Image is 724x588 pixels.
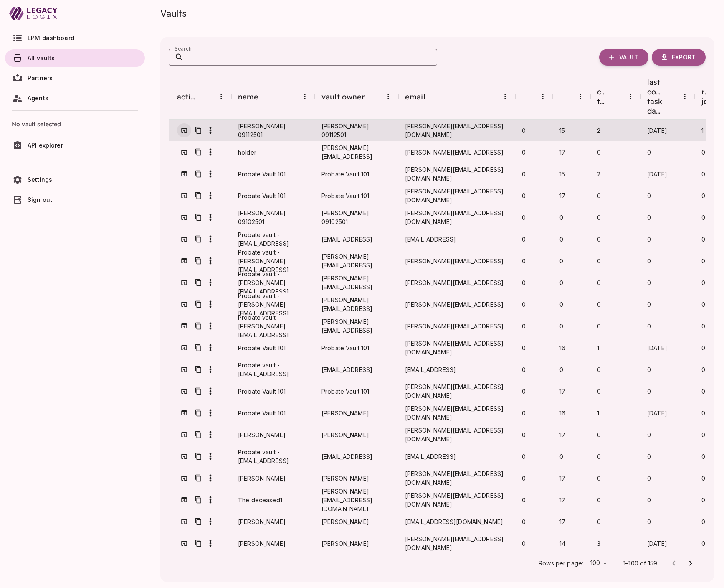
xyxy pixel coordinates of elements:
[701,213,705,222] div: 0
[522,191,526,200] div: 0
[425,89,440,104] button: Sort
[559,409,565,417] div: 16
[405,165,509,183] span: [PERSON_NAME][EMAIL_ADDRESS][DOMAIN_NAME]
[559,213,563,222] div: 0
[522,257,526,265] div: 0
[652,49,706,66] button: Export
[405,187,509,204] span: [PERSON_NAME][EMAIL_ADDRESS][DOMAIN_NAME]
[647,126,667,135] div: 9/11/2025
[321,430,369,439] span: [PERSON_NAME]
[647,77,663,116] div: last completed task date
[321,235,372,244] span: [EMAIL_ADDRESS]
[315,77,398,116] div: vault owner
[177,406,191,420] button: Go to vault
[238,170,286,178] span: Probate Vault 101
[191,514,205,529] button: Copy Vault ID
[522,344,526,352] div: 0
[5,191,145,209] a: Sign out
[231,77,315,116] div: name
[177,232,191,246] button: Go to vault
[647,148,651,157] div: 0
[177,493,191,507] button: Go to vault
[321,92,365,102] div: vault owner
[238,148,256,157] span: holder
[522,365,526,374] div: 0
[522,300,526,309] div: 0
[535,89,550,104] button: Menu
[677,89,692,104] button: Menu
[321,365,372,374] span: [EMAIL_ADDRESS]
[321,209,392,226] span: [PERSON_NAME] 09102501
[682,555,699,572] button: Go to next page
[701,496,705,504] div: 0
[238,291,308,318] span: Probate vault - [PERSON_NAME][EMAIL_ADDRESS]
[5,29,145,47] a: EPM dashboard
[238,409,286,417] span: Probate Vault 101
[191,362,205,377] button: Copy Vault ID
[238,122,308,139] span: [PERSON_NAME] 09112501
[522,452,526,461] div: 0
[701,387,705,396] div: 0
[647,191,651,200] div: 0
[28,176,52,183] span: Settings
[405,235,456,244] span: [EMAIL_ADDRESS]
[672,53,696,61] span: Export
[191,145,205,159] button: Copy Vault ID
[321,344,370,352] span: Probate Vault 101
[238,92,259,102] div: name
[191,428,205,442] button: Copy Vault ID
[597,517,601,526] div: 0
[647,257,651,265] div: 0
[498,89,513,104] button: Menu
[647,387,651,396] div: 0
[701,322,705,331] div: 0
[191,384,205,398] button: Copy Vault ID
[701,344,705,352] div: 0
[701,126,704,135] div: 1
[522,235,526,244] div: 0
[559,387,565,396] div: 17
[647,278,651,287] div: 0
[559,344,565,352] div: 16
[597,344,599,352] div: 1
[177,428,191,442] button: Go to vault
[405,535,509,552] span: [PERSON_NAME][EMAIL_ADDRESS][DOMAIN_NAME]
[405,365,456,374] span: [EMAIL_ADDRESS]
[522,517,526,526] div: 0
[160,8,187,19] span: Vaults
[12,114,138,134] span: No vault selected
[177,319,191,333] button: Go to vault
[597,474,601,483] div: 0
[522,539,526,548] div: 0
[191,297,205,311] button: Copy Vault ID
[522,170,526,178] div: 0
[177,275,191,290] button: Go to vault
[522,322,526,331] div: 0
[597,300,601,309] div: 0
[701,365,705,374] div: 0
[238,209,308,226] span: [PERSON_NAME] 09102501
[597,387,601,396] div: 0
[647,517,651,526] div: 0
[191,536,205,550] button: Copy Vault ID
[238,496,282,504] span: The deceased1
[647,235,651,244] div: 0
[587,557,610,569] div: 100
[28,196,52,203] span: Sign out
[405,257,504,265] span: [PERSON_NAME][EMAIL_ADDRESS]
[381,89,396,104] button: Menu
[259,89,273,104] button: Sort
[321,274,392,291] span: [PERSON_NAME][EMAIL_ADDRESS]
[177,514,191,529] button: Go to vault
[238,539,286,548] span: [PERSON_NAME]
[238,313,308,339] span: Probate vault - [PERSON_NAME][EMAIL_ADDRESS]
[177,145,191,159] button: Go to vault
[647,452,651,461] div: 0
[522,387,526,396] div: 0
[701,300,705,309] div: 0
[597,365,601,374] div: 0
[28,34,74,41] span: EPM dashboard
[191,167,205,181] button: Copy Vault ID
[701,235,705,244] div: 0
[559,126,565,135] div: 15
